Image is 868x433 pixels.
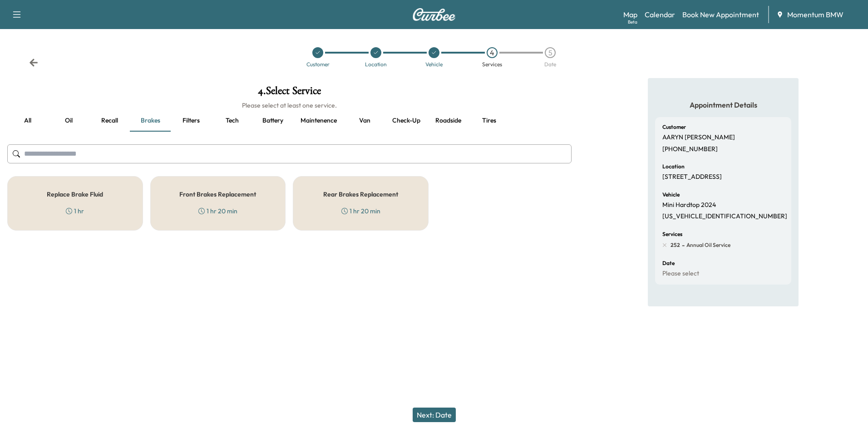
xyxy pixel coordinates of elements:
button: Brakes [130,110,171,132]
h5: Rear Brakes Replacement [323,191,398,197]
h5: Replace Brake Fluid [47,191,103,197]
img: Curbee Logo [412,8,456,21]
h6: Date [662,261,675,266]
div: Back [29,58,38,67]
a: Calendar [645,9,675,20]
div: Beta [628,19,637,25]
span: - [680,241,685,250]
div: 4 [487,47,498,58]
button: Tech [212,110,252,132]
div: 1 hr 20 min [341,207,380,216]
h6: Customer [662,124,686,130]
h1: 4 . Select Service [7,85,572,101]
a: Book New Appointment [682,9,759,20]
span: Annual Oil Service [685,241,730,249]
div: Services [482,62,502,67]
p: AARYN [PERSON_NAME] [662,133,735,142]
p: Please select [662,270,699,278]
span: Momentum BMW [787,9,843,20]
h5: Appointment Details [655,100,791,110]
div: basic tabs example [7,110,572,132]
div: 5 [545,47,556,58]
button: Check-up [385,110,428,132]
button: Tires [469,110,509,132]
button: Recall [89,110,130,132]
div: Location [365,62,387,67]
div: 1 hr [66,207,84,216]
h6: Location [662,164,685,169]
button: Van [344,110,385,132]
button: Filters [171,110,212,132]
button: Oil [48,110,89,132]
h6: Vehicle [662,192,680,197]
h5: Front Brakes Replacement [179,191,256,197]
p: [STREET_ADDRESS] [662,173,722,181]
button: Next: Date [413,408,456,422]
div: Vehicle [425,62,443,67]
h6: Services [662,231,682,237]
h6: Please select at least one service. [7,101,572,110]
p: Mini Hardtop 2024 [662,201,716,209]
div: 1 hr 20 min [198,207,237,216]
button: Roadside [428,110,469,132]
div: Customer [306,62,330,67]
div: Date [544,62,556,67]
button: Maintenence [293,110,344,132]
span: 252 [671,241,680,249]
button: all [7,110,48,132]
a: MapBeta [623,9,637,20]
p: [US_VEHICLE_IDENTIFICATION_NUMBER] [662,212,787,221]
button: Battery [252,110,293,132]
p: [PHONE_NUMBER] [662,145,718,153]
